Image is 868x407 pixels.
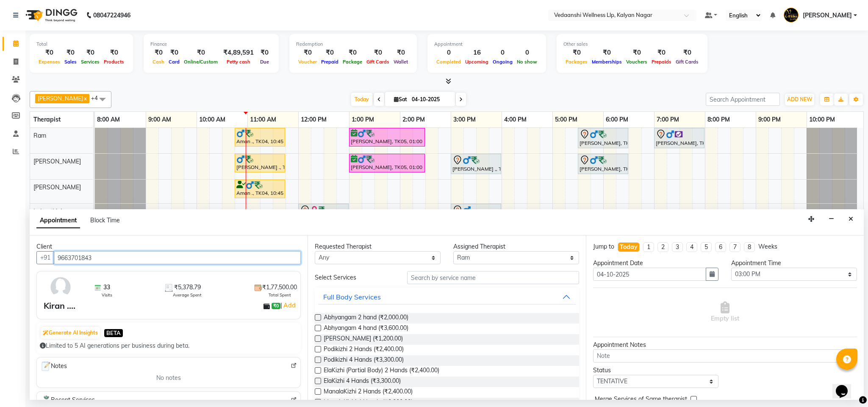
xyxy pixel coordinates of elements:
span: Due [258,59,271,65]
div: [PERSON_NAME], TK10, 12:00 PM-01:00 PM, Swedish Massage with Wintergreen, Bayleaf & Clove 60 Min [299,205,348,223]
li: 3 [672,242,683,252]
a: 5:00 PM [553,114,580,126]
div: ₹0 [166,48,182,58]
a: 10:00 PM [807,114,837,126]
a: 9:00 AM [146,114,173,126]
div: 16 [463,48,491,58]
button: Full Body Services [318,289,575,305]
input: yyyy-mm-dd [593,268,707,281]
img: avatar [48,275,73,299]
div: Appointment Date [593,259,719,268]
div: 0 [434,48,463,58]
span: No notes [156,374,181,382]
span: Services [79,59,102,65]
span: Completed [434,59,463,65]
div: 0 [515,48,539,58]
div: ₹0 [150,48,166,58]
span: Online/Custom [182,59,220,65]
div: Total [36,41,126,48]
a: 9:00 PM [756,114,783,126]
span: Recent Services [40,395,95,405]
div: ₹0 [182,48,220,58]
li: 1 [643,242,654,252]
span: Gift Cards [674,59,701,65]
div: 0 [491,48,515,58]
span: Merge Services of Same therapist [595,395,687,405]
span: [PERSON_NAME] [803,11,852,20]
div: ₹0 [563,48,590,58]
div: Finance [150,41,272,48]
div: [PERSON_NAME], TK05, 01:00 PM-02:30 PM, Swedish Massage with Wintergreen, Bayleaf & Clove 90 Min [350,129,424,145]
span: Expenses [36,59,62,65]
span: Empty list [711,302,739,323]
div: ₹0 [62,48,79,58]
div: Status [593,366,719,375]
span: Gift Cards [364,59,391,65]
div: ₹0 [296,48,319,58]
a: Add [282,300,297,310]
img: logo [22,3,80,27]
div: ₹0 [649,48,674,58]
span: Average Spent [173,292,202,298]
span: 33 [103,283,110,292]
span: Wallet [391,59,410,65]
div: [PERSON_NAME], TK05, 01:00 PM-02:30 PM, Swedish Massage with Wintergreen, Bayleaf & Clove 90 Min [350,155,424,171]
div: Kiran .... [44,299,75,312]
div: ₹0 [341,48,364,58]
a: 10:00 AM [197,114,227,126]
li: 8 [744,242,755,252]
span: [PERSON_NAME] [33,183,81,191]
div: ₹4,89,591 [220,48,257,58]
span: Block Time [90,216,120,224]
span: Prepaids [649,59,674,65]
span: Package [341,59,364,65]
span: Ongoing [491,59,515,65]
div: ₹0 [391,48,410,58]
button: +91 [36,251,54,264]
span: Visits [102,292,112,298]
div: [PERSON_NAME], TK02, 07:00 PM-08:00 PM, Member Plan 60 Min [655,129,704,147]
div: Appointment Notes [593,341,857,349]
span: Podikizhi 2 Hands (₹2,400.00) [324,345,404,355]
a: x [83,95,87,102]
button: Close [845,213,857,226]
a: 1:00 PM [349,114,376,126]
div: Aman ., TK04, 10:45 AM-11:45 AM, Member Plan 60 Min [236,181,284,197]
div: Client [36,242,301,251]
div: Aman ., TK04, 10:45 AM-11:45 AM, Member Plan 60 Min [236,129,284,145]
div: Today [620,243,638,252]
div: ₹0 [257,48,272,58]
div: Assigned Therapist [453,242,579,251]
a: 6:00 PM [604,114,630,126]
span: ManalaKizhi 2 Hands (₹2,400.00) [324,387,413,398]
span: Sat [392,96,409,102]
div: Requested Therapist [315,242,441,251]
span: [PERSON_NAME] [38,95,83,102]
span: ADD NEW [787,96,812,102]
span: Sales [62,59,79,65]
span: +4 [91,94,104,101]
span: [PERSON_NAME] (₹1,200.00) [324,334,403,345]
span: [PERSON_NAME] [33,158,81,165]
div: Redemption [296,41,410,48]
img: Ashik [784,8,799,22]
a: 7:00 PM [654,114,681,126]
span: Total Spent [269,292,291,298]
input: Search by service name [407,271,579,284]
div: Full Body Services [323,292,381,302]
li: 5 [701,242,712,252]
span: Vouchers [624,59,649,65]
a: 12:00 PM [299,114,329,126]
span: BETA [104,329,123,337]
span: | [280,300,297,310]
span: Appointment [36,213,80,228]
span: Cash [150,59,166,65]
a: 2:00 PM [400,114,427,126]
span: Ram [33,132,46,139]
input: Search Appointment [706,93,780,106]
div: ₹0 [590,48,624,58]
span: Card [166,59,182,65]
li: 4 [686,242,697,252]
li: 6 [715,242,726,252]
span: Prepaid [319,59,341,65]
